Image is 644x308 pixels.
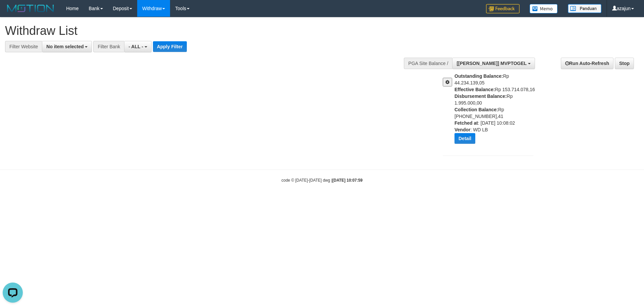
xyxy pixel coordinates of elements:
[153,41,187,52] button: Apply Filter
[454,73,538,149] div: Rp 44.234.139,05 Rp 153.714.078,16 Rp 1.995.000,00 Rp [PHONE_NUMBER],41 : [DATE] 10:08:02 : WD LB
[561,58,613,69] a: Run Auto-Refresh
[454,87,495,92] b: Effective Balance:
[5,41,42,52] div: Filter Website
[5,3,56,13] img: MOTION_logo.png
[42,41,92,52] button: No item selected
[530,4,558,13] img: Button%20Memo.svg
[3,3,23,23] button: Open LiveChat chat widget
[454,73,503,79] b: Outstanding Balance:
[454,127,470,132] b: Vendor
[332,178,363,183] strong: [DATE] 10:07:59
[128,44,143,49] span: - ALL -
[281,178,363,183] small: code © [DATE]-[DATE] dwg |
[454,120,478,126] b: Fetched at
[457,61,527,66] span: [[PERSON_NAME]] MVPTOGEL
[404,58,452,69] div: PGA Site Balance /
[454,94,507,99] b: Disbursement Balance:
[454,133,475,144] button: Detail
[93,41,124,52] div: Filter Bank
[568,4,601,13] img: panduan.png
[5,24,423,38] h1: Withdraw List
[615,58,634,69] a: Stop
[46,44,84,49] span: No item selected
[454,107,498,112] b: Collection Balance:
[124,41,151,52] button: - ALL -
[452,58,535,69] button: [[PERSON_NAME]] MVPTOGEL
[486,4,520,13] img: Feedback.jpg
